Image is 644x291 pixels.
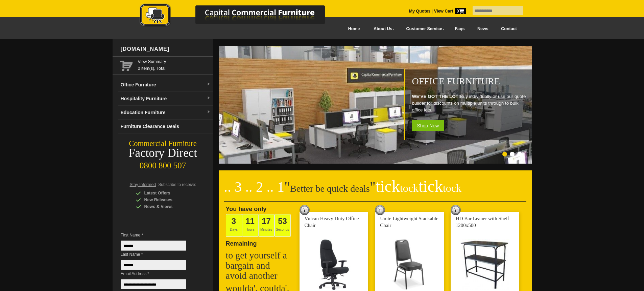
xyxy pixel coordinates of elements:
[451,205,461,215] img: tick tock deal clock
[258,214,275,237] span: Minutes
[118,92,213,106] a: Hospitality Furnituredropdown
[226,237,257,247] span: Remaining
[433,9,466,14] a: View Cart0
[455,8,466,14] span: 0
[136,203,200,210] div: News & Views
[370,179,461,195] span: "
[278,216,287,226] span: 53
[121,279,186,289] input: Email Address *
[449,21,471,37] a: Faqs
[400,182,419,194] span: tock
[245,216,255,226] span: 11
[510,152,515,157] li: Page dot 2
[262,216,271,226] span: 17
[495,21,523,37] a: Contact
[232,216,236,226] span: 3
[121,3,358,30] a: Capital Commercial Furniture Logo
[118,39,213,59] div: [DOMAIN_NAME]
[443,182,461,194] span: tock
[375,205,385,215] img: tick tock deal clock
[399,21,448,37] a: Customer Service
[242,214,258,237] span: Hours
[409,9,431,14] a: My Quotes
[300,205,310,215] img: tick tock deal clock
[412,94,460,99] strong: WE'VE GOT THE LOT!
[121,232,196,238] span: First Name *
[121,260,186,270] input: Last Name *
[121,251,196,258] span: Last Name *
[158,182,196,187] span: Subscribe to receive:
[130,182,156,187] span: Stay Informed
[118,78,213,92] a: Office Furnituredropdown
[207,110,211,114] img: dropdown
[412,76,528,86] h1: Office Furniture
[412,120,444,131] span: Shop Now
[517,152,522,157] li: Page dot 3
[224,179,285,195] span: .. 3 .. 2 .. 1
[138,58,211,65] a: View Summary
[121,3,358,28] img: Capital Commercial Furniture Logo
[219,46,533,164] img: Office Furniture
[136,190,200,196] div: Latest Offers
[471,21,495,37] a: News
[502,152,507,157] li: Page dot 1
[207,82,211,86] img: dropdown
[226,206,267,212] span: You have only
[219,160,533,165] a: Office Furniture WE'VE GOT THE LOT!Buy individually or use our quote builder for discounts on mul...
[136,196,200,203] div: New Releases
[113,139,213,148] div: Commercial Furniture
[284,179,290,195] span: "
[226,250,293,281] h2: to get yourself a bargain and avoid another
[121,241,186,251] input: First Name *
[118,120,213,133] a: Furniture Clearance Deals
[434,9,466,14] strong: View Cart
[207,96,211,100] img: dropdown
[376,177,461,195] span: tick tick
[412,93,528,113] p: Buy individually or use our quote builder for discounts on multiple units through to bulk office ...
[121,270,196,277] span: Email Address *
[275,214,291,237] span: Seconds
[224,181,526,202] h2: Better be quick deals
[118,106,213,120] a: Education Furnituredropdown
[366,21,399,37] a: About Us
[113,158,213,170] div: 0800 800 507
[113,148,213,158] div: Factory Direct
[226,214,242,237] span: Days
[138,58,211,71] span: 0 item(s), Total:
